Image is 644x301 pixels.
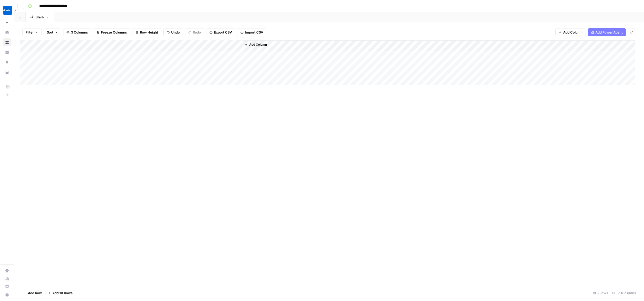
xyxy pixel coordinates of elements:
[610,289,638,297] div: 3/3 Columns
[22,28,42,36] button: Filter
[206,28,235,36] button: Export CSV
[101,30,127,35] span: Freeze Columns
[3,291,11,299] button: Help + Support
[3,38,11,46] a: Browse
[591,289,610,297] div: 2 Rows
[245,30,263,35] span: Import CSV
[93,28,130,36] button: Freeze Columns
[3,58,11,67] a: Opportunities
[595,30,623,35] span: Add Power Agent
[185,28,204,36] button: Redo
[3,275,11,283] a: Usage
[163,28,183,36] button: Undo
[3,267,11,275] a: Settings
[193,30,201,35] span: Redo
[26,30,34,35] span: Filter
[44,28,61,36] button: Sort
[3,69,11,77] a: Your Data
[132,28,161,36] button: Row Height
[52,290,73,295] span: Add 10 Rows
[249,42,267,47] span: Add Column
[3,6,12,15] img: Docebo Logo
[243,41,269,48] button: Add Column
[237,28,266,36] button: Import CSV
[555,28,586,36] button: Add Column
[3,283,11,291] a: Learning Hub
[3,4,11,17] button: Workspace: Docebo
[45,289,76,297] button: Add 10 Rows
[3,48,11,56] a: Insights
[71,30,88,35] span: 3 Columns
[588,28,626,36] button: Add Power Agent
[20,289,45,297] button: Add Row
[140,30,158,35] span: Row Height
[47,30,53,35] span: Sort
[214,30,232,35] span: Export CSV
[26,12,54,22] a: Blank
[563,30,583,35] span: Add Column
[171,30,180,35] span: Undo
[35,15,44,20] div: Blank
[28,290,42,295] span: Add Row
[3,28,11,36] a: Home
[63,28,91,36] button: 3 Columns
